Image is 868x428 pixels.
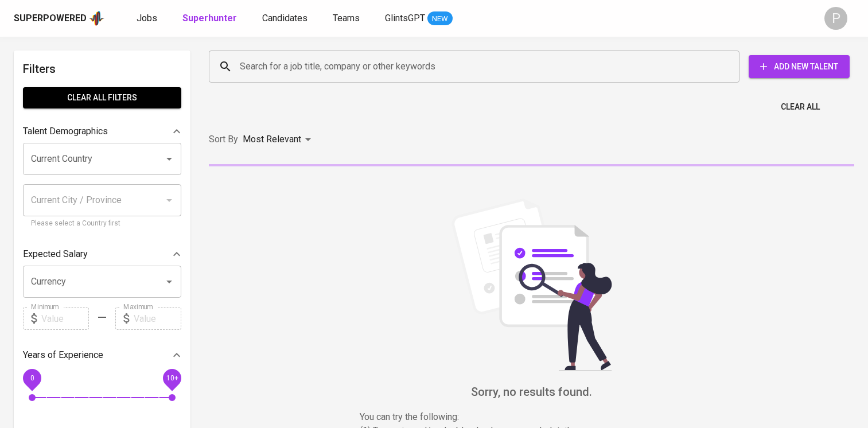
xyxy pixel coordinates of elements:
div: Talent Demographics [23,120,181,143]
h6: Filters [23,60,181,78]
span: 10+ [166,374,178,382]
span: Clear All filters [32,91,172,105]
span: Jobs [137,13,157,24]
a: Superhunter [182,11,239,26]
a: Jobs [137,11,159,26]
p: Years of Experience [23,348,103,362]
img: app logo [89,10,104,27]
p: Sort By [209,133,238,146]
button: Open [161,151,177,167]
p: Expected Salary [23,247,88,261]
button: Open [161,274,177,290]
p: You can try the following : [360,410,704,424]
a: Candidates [262,11,310,26]
button: Clear All [776,96,824,118]
div: Expected Salary [23,243,181,266]
div: Years of Experience [23,344,181,367]
div: Most Relevant [243,129,315,150]
span: Teams [333,13,360,24]
p: Most Relevant [243,133,301,146]
button: Add New Talent [749,55,850,78]
p: Talent Demographics [23,124,108,138]
div: P [824,7,847,30]
b: Superhunter [182,13,237,24]
span: Add New Talent [758,60,840,74]
img: file_searching.svg [446,199,618,371]
button: Clear All filters [23,87,181,108]
p: Please select a Country first [31,218,173,229]
span: Clear All [781,100,820,114]
span: NEW [427,13,453,25]
input: Value [134,307,181,330]
input: Value [41,307,89,330]
h6: Sorry, no results found. [209,383,854,401]
a: GlintsGPT NEW [385,11,453,26]
span: Candidates [262,13,308,24]
span: GlintsGPT [385,13,425,24]
div: Superpowered [14,12,87,25]
span: 0 [30,374,34,382]
a: Teams [333,11,362,26]
a: Superpoweredapp logo [14,10,104,27]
